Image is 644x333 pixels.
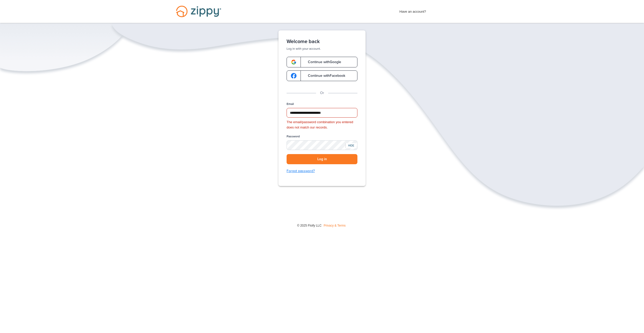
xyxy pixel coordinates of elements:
[324,224,345,227] a: Privacy & Terms
[287,168,357,174] a: Forgot password?
[287,39,357,45] h1: Welcome back
[297,224,321,227] span: © 2025 Floify LLC
[291,73,296,79] img: google-logo
[345,143,357,148] div: HIDE
[320,90,324,96] p: Or
[287,154,357,164] button: Log in
[287,108,357,118] input: Email
[287,134,300,139] label: Password
[400,6,426,14] span: Have an account?
[291,59,296,65] img: google-logo
[287,140,357,150] input: Password
[303,60,341,64] span: Continue with Google
[287,102,294,106] label: Email
[287,47,357,51] p: Log in with your account.
[303,74,345,78] span: Continue with Facebook
[287,120,357,130] div: The email/password combination you entered does not match our records.
[287,70,357,81] a: google-logoContinue withFacebook
[287,57,357,67] a: google-logoContinue withGoogle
